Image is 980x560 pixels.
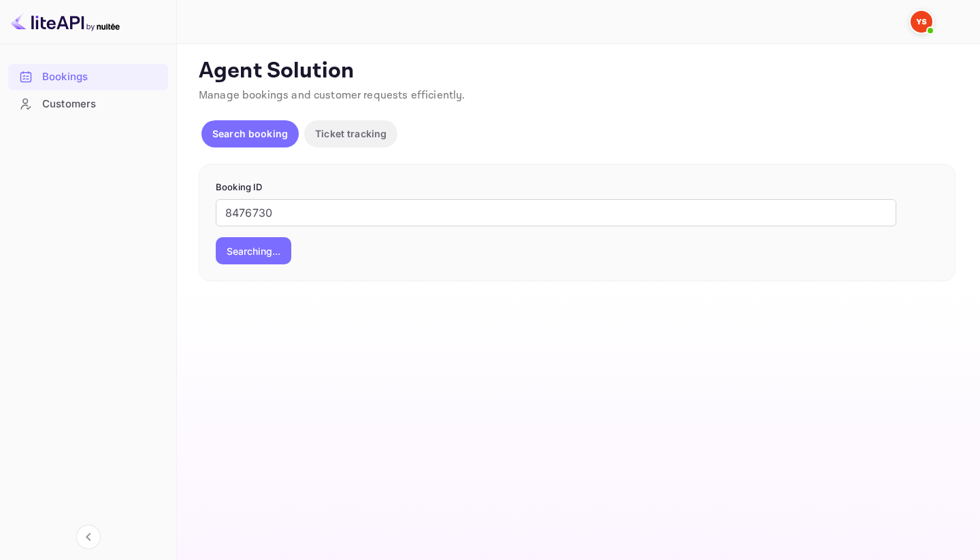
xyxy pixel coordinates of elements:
div: Customers [42,97,161,112]
img: LiteAPI logo [11,11,120,33]
button: Searching... [216,237,291,264]
input: Enter Booking ID (e.g., 63782194) [216,199,896,226]
p: Booking ID [216,181,938,194]
p: Search booking [212,126,288,141]
a: Bookings [8,64,168,89]
span: Manage bookings and customer requests efficiently. [199,88,465,103]
button: Collapse navigation [76,525,101,549]
div: Bookings [8,64,168,90]
p: Agent Solution [199,58,955,85]
a: Customers [8,91,168,116]
p: Ticket tracking [315,126,387,141]
div: Customers [8,91,168,118]
div: Bookings [42,69,161,85]
img: Yandex Support [911,11,932,33]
